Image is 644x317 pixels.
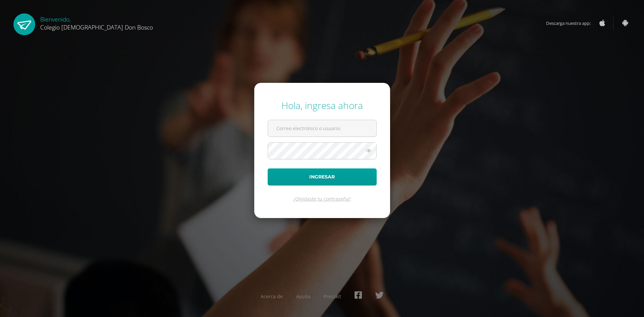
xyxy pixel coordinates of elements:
[296,293,310,300] a: Ayuda
[40,13,153,31] div: Bienvenido,
[268,168,377,186] button: Ingresar
[40,23,153,31] span: Colegio [DEMOGRAPHIC_DATA] Don Bosco
[324,293,341,300] a: Presskit
[546,17,597,30] span: Descarga nuestra app:
[293,196,351,202] a: ¿Olvidaste tu contraseña?
[268,120,376,137] input: Correo electrónico o usuario
[261,293,283,300] a: Acerca de
[268,99,377,112] div: Hola, ingresa ahora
